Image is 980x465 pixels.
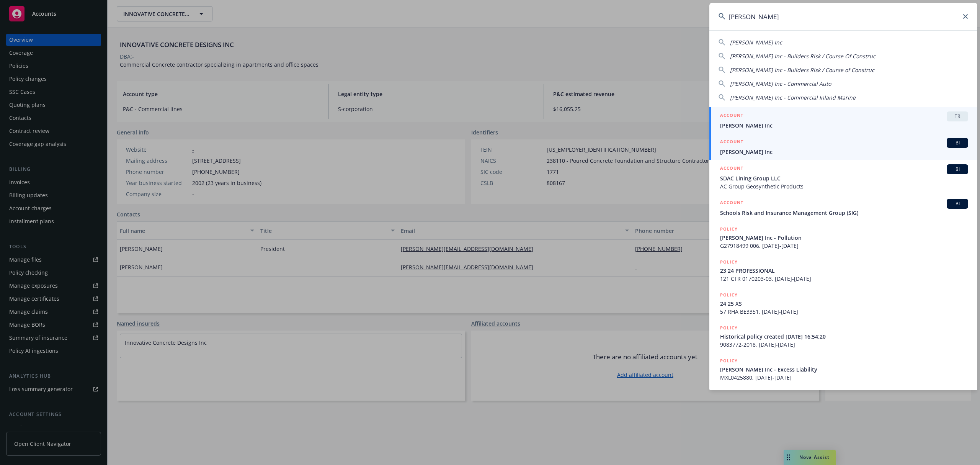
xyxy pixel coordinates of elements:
[730,39,782,46] span: [PERSON_NAME] Inc
[950,113,965,120] span: TR
[720,357,738,365] h5: POLICY
[720,341,968,349] span: 9083772-2018, [DATE]-[DATE]
[720,365,968,373] span: [PERSON_NAME] Inc - Excess Liability
[720,324,738,332] h5: POLICY
[709,160,977,195] a: ACCOUNTBISDAC Lining Group LLCAC Group Geosynthetic Products
[709,3,977,30] input: Search...
[720,209,968,217] span: Schools Risk and Insurance Management Group (SIG)
[720,234,968,242] span: [PERSON_NAME] Inc - Pollution
[709,195,977,221] a: ACCOUNTBISchools Risk and Insurance Management Group (SIG)
[720,138,743,147] h5: ACCOUNT
[709,320,977,353] a: POLICYHistorical policy created [DATE] 16:54:209083772-2018, [DATE]-[DATE]
[720,308,968,316] span: 57 RHA BE3351, [DATE]-[DATE]
[720,291,738,299] h5: POLICY
[720,225,738,233] h5: POLICY
[709,287,977,320] a: POLICY24 25 XS57 RHA BE3351, [DATE]-[DATE]
[720,148,968,156] span: [PERSON_NAME] Inc
[720,199,743,208] h5: ACCOUNT
[720,242,968,250] span: G27918499 006, [DATE]-[DATE]
[720,300,968,308] span: 24 25 XS
[730,94,856,101] span: [PERSON_NAME] Inc - Commercial Inland Marine
[709,107,977,134] a: ACCOUNTTR[PERSON_NAME] Inc
[730,66,874,74] span: [PERSON_NAME] Inc - Builders Risk / Course of Construc
[709,134,977,160] a: ACCOUNTBI[PERSON_NAME] Inc
[709,221,977,254] a: POLICY[PERSON_NAME] Inc - PollutionG27918499 006, [DATE]-[DATE]
[709,254,977,287] a: POLICY23 24 PROFESSIONAL121 CTR 0170203-03, [DATE]-[DATE]
[709,353,977,386] a: POLICY[PERSON_NAME] Inc - Excess LiabilityMXL0425880, [DATE]-[DATE]
[720,182,968,190] span: AC Group Geosynthetic Products
[720,275,968,283] span: 121 CTR 0170203-03, [DATE]-[DATE]
[720,111,743,121] h5: ACCOUNT
[730,80,831,87] span: [PERSON_NAME] Inc - Commercial Auto
[720,174,968,182] span: SDAC Lining Group LLC
[720,373,968,381] span: MXL0425880, [DATE]-[DATE]
[950,200,965,207] span: BI
[730,52,875,60] span: [PERSON_NAME] Inc - Builders Risk / Course Of Construc
[720,332,968,341] span: Historical policy created [DATE] 16:54:20
[950,166,965,173] span: BI
[720,258,738,266] h5: POLICY
[720,267,968,275] span: 23 24 PROFESSIONAL
[720,164,743,174] h5: ACCOUNT
[950,139,965,146] span: BI
[720,121,968,129] span: [PERSON_NAME] Inc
